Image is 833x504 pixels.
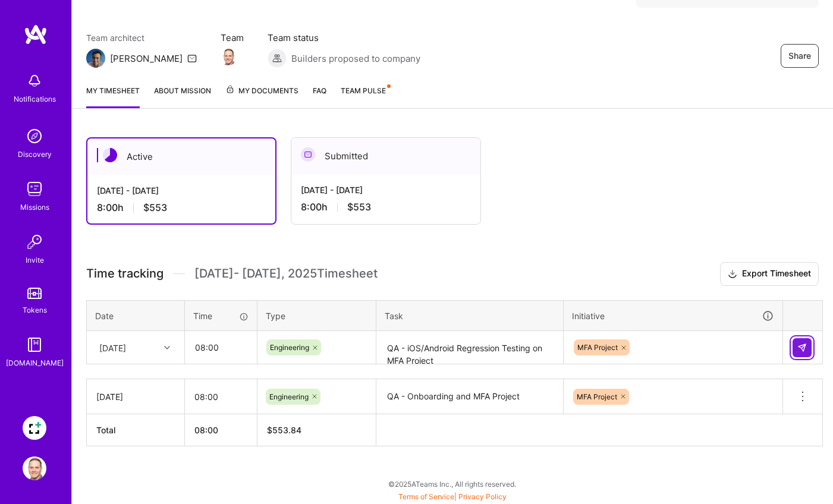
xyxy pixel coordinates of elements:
[572,309,774,323] div: Initiative
[301,201,471,213] div: 8:00 h
[577,343,618,352] span: MFA Project
[458,492,507,501] a: Privacy Policy
[194,266,378,281] span: [DATE] - [DATE] , 2025 Timesheet
[86,31,197,44] span: Team architect
[186,332,256,363] input: HH:MM
[185,381,257,412] input: HH:MM
[378,332,562,364] textarea: QA - iOS/Android Regression Testing on MFA Project
[143,201,167,214] span: $553
[797,343,807,352] img: Submit
[23,456,46,480] img: User Avatar
[270,343,309,352] span: Engineering
[103,148,117,162] img: Active
[20,201,49,213] div: Missions
[23,230,46,254] img: Invite
[23,304,47,316] div: Tokens
[6,357,64,369] div: [DOMAIN_NAME]
[219,48,237,65] img: Team Member Avatar
[23,177,46,201] img: teamwork
[269,392,309,401] span: Engineering
[720,262,819,286] button: Export Timesheet
[788,50,811,62] span: Share
[378,380,562,413] textarea: QA - Onboarding and MFA Project
[86,84,140,108] a: My timesheet
[728,268,737,281] i: icon Download
[18,148,52,160] div: Discovery
[267,425,301,435] span: $ 553.84
[71,469,833,499] div: © 2025 ATeams Inc., All rights reserved.
[376,300,564,331] th: Task
[154,84,211,108] a: About Mission
[87,300,185,331] th: Date
[225,84,298,108] a: My Documents
[341,84,389,108] a: Team Pulse
[23,69,46,93] img: bell
[313,84,326,108] a: FAQ
[398,492,507,501] span: |
[268,31,420,44] span: Team status
[301,184,471,196] div: [DATE] - [DATE]
[268,49,287,68] img: Builders proposed to company
[577,392,617,401] span: MFA Project
[86,266,164,281] span: Time tracking
[99,341,126,354] div: [DATE]
[96,390,175,403] div: [DATE]
[14,93,56,105] div: Notifications
[221,46,236,67] a: Team Member Avatar
[87,414,185,446] th: Total
[221,31,244,44] span: Team
[97,201,266,214] div: 8:00 h
[20,416,49,440] a: Wellth: QA Engineer for Health & Wellness Company
[781,44,819,68] button: Share
[24,24,48,45] img: logo
[301,147,315,162] img: Submitted
[341,86,386,95] span: Team Pulse
[257,300,376,331] th: Type
[398,492,454,501] a: Terms of Service
[23,333,46,357] img: guide book
[347,201,371,213] span: $553
[20,456,49,480] a: User Avatar
[793,338,813,357] div: null
[27,288,42,299] img: tokens
[97,184,266,197] div: [DATE] - [DATE]
[225,84,298,97] span: My Documents
[26,254,44,266] div: Invite
[86,49,105,68] img: Team Architect
[187,53,197,63] i: icon Mail
[185,414,257,446] th: 08:00
[164,345,170,351] i: icon Chevron
[23,124,46,148] img: discovery
[110,52,183,65] div: [PERSON_NAME]
[23,416,46,440] img: Wellth: QA Engineer for Health & Wellness Company
[291,52,420,65] span: Builders proposed to company
[87,138,275,175] div: Active
[193,310,249,322] div: Time
[291,138,480,174] div: Submitted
